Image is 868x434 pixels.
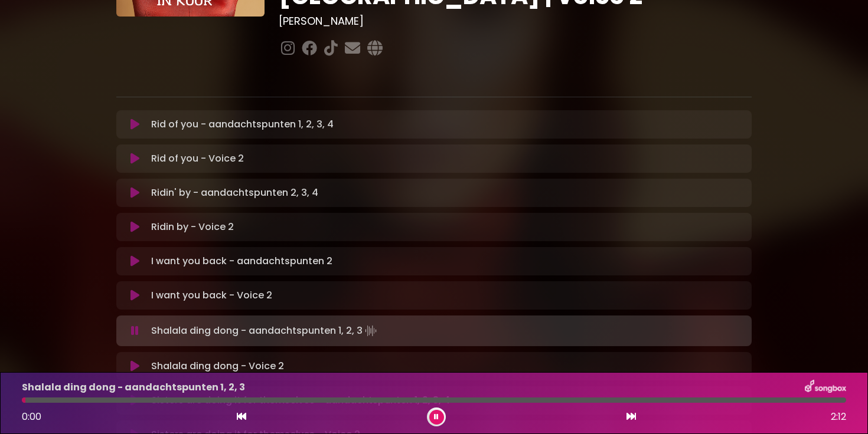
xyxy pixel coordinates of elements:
p: Rid of you - aandachtspunten 1, 2, 3, 4 [151,117,334,131]
p: I want you back - Voice 2 [151,288,272,303]
p: Shalala ding dong - Voice 2 [151,359,284,373]
span: 2:12 [831,410,846,424]
span: 0:00 [22,410,41,423]
p: Rid of you - Voice 2 [151,152,244,166]
img: waveform4.gif [363,323,379,339]
p: Ridin' by - aandachtspunten 2, 3, 4 [151,186,318,200]
p: Ridin by - Voice 2 [151,220,234,234]
img: songbox-logo-white.png [805,380,846,395]
h3: [PERSON_NAME] [279,15,752,28]
p: Shalala ding dong - aandachtspunten 1, 2, 3 [151,323,379,339]
p: Shalala ding dong - aandachtspunten 1, 2, 3 [22,380,245,394]
p: I want you back - aandachtspunten 2 [151,254,332,268]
